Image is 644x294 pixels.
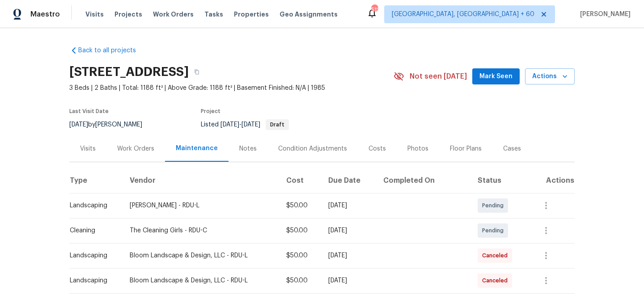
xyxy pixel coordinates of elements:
[201,122,289,128] span: Listed
[85,10,104,19] span: Visits
[189,64,205,80] button: Copy Address
[482,276,511,285] span: Canceled
[407,144,428,153] div: Photos
[69,168,123,193] th: Type
[482,226,507,235] span: Pending
[576,10,631,19] span: [PERSON_NAME]
[450,144,482,153] div: Floor Plans
[204,11,223,17] span: Tasks
[176,144,218,153] div: Maintenance
[371,5,377,14] div: 512
[70,276,115,285] div: Landscaping
[503,144,521,153] div: Cases
[130,251,272,260] div: Bloom Landscape & Design, LLC - RDU-L
[369,144,386,153] div: Costs
[130,201,272,210] div: [PERSON_NAME] - RDU-L
[479,71,513,82] span: Mark Seen
[30,10,60,19] span: Maestro
[392,10,534,19] span: [GEOGRAPHIC_DATA], [GEOGRAPHIC_DATA] + 60
[69,109,109,114] span: Last Visit Date
[70,201,115,210] div: Landscaping
[130,226,272,235] div: The Cleaning Girls - RDU-C
[70,226,115,235] div: Cleaning
[69,46,155,55] a: Back to all projects
[472,68,520,85] button: Mark Seen
[130,276,272,285] div: Bloom Landscape & Design, LLC - RDU-L
[376,168,470,193] th: Completed On
[410,72,467,81] span: Not seen [DATE]
[286,251,314,260] div: $50.00
[220,122,239,128] span: [DATE]
[239,144,257,153] div: Notes
[241,122,260,128] span: [DATE]
[278,144,347,153] div: Condition Adjustments
[117,144,154,153] div: Work Orders
[470,168,528,193] th: Status
[328,201,369,210] div: [DATE]
[286,276,314,285] div: $50.00
[528,168,575,193] th: Actions
[201,109,220,114] span: Project
[280,10,338,19] span: Geo Assignments
[328,251,369,260] div: [DATE]
[267,122,288,127] span: Draft
[328,226,369,235] div: [DATE]
[532,71,568,82] span: Actions
[123,168,279,193] th: Vendor
[114,10,142,19] span: Projects
[525,68,575,85] button: Actions
[482,251,511,260] span: Canceled
[234,10,269,19] span: Properties
[70,251,115,260] div: Landscaping
[321,168,376,193] th: Due Date
[220,122,260,128] span: -
[69,119,153,130] div: by [PERSON_NAME]
[286,226,314,235] div: $50.00
[482,201,507,210] span: Pending
[328,276,369,285] div: [DATE]
[69,67,189,76] h2: [STREET_ADDRESS]
[80,144,96,153] div: Visits
[69,122,88,128] span: [DATE]
[279,168,321,193] th: Cost
[69,84,394,92] span: 3 Beds | 2 Baths | Total: 1188 ft² | Above Grade: 1188 ft² | Basement Finished: N/A | 1985
[286,201,314,210] div: $50.00
[153,10,194,19] span: Work Orders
